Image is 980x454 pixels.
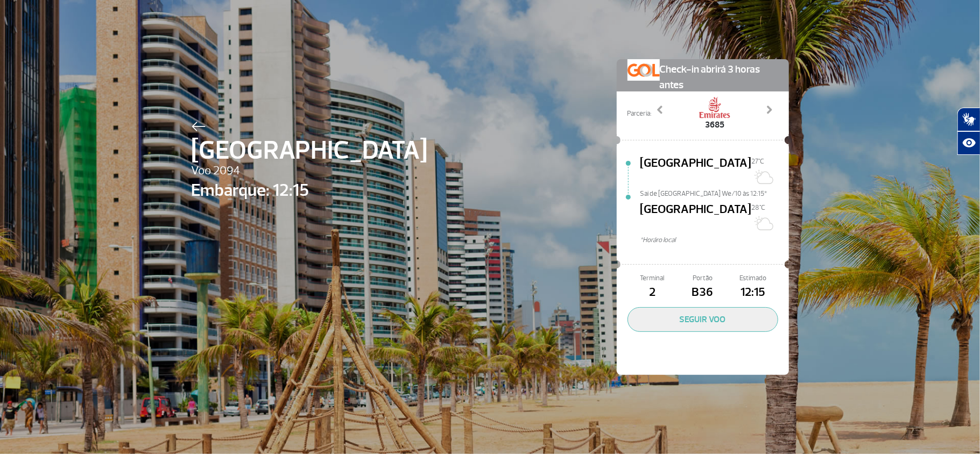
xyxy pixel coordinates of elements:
span: Check-in abrirá 3 horas antes [660,59,778,93]
span: 2 [628,283,678,302]
img: Sol com algumas nuvens [752,212,773,234]
span: 12:15 [728,283,778,302]
button: SEGUIR VOO [628,307,778,332]
span: Embarque: 12:15 [192,178,428,203]
span: Voo 2094 [192,162,428,180]
span: Estimado [728,273,778,283]
span: 3685 [699,118,731,131]
span: Sai de [GEOGRAPHIC_DATA] We/10 às 12:15* [640,189,789,196]
div: Plugin de acessibilidade da Hand Talk. [957,108,980,155]
span: 28°C [752,203,766,212]
span: [GEOGRAPHIC_DATA] [192,131,428,170]
span: 27°C [752,157,765,166]
button: Abrir recursos assistivos. [957,131,980,155]
span: [GEOGRAPHIC_DATA] [640,201,752,235]
span: Portão [678,273,728,283]
img: Sol com algumas nuvens [752,166,773,188]
button: Abrir tradutor de língua de sinais. [957,108,980,131]
span: B36 [678,283,728,302]
span: *Horáro local [640,235,789,245]
span: Parceria: [628,109,652,119]
span: [GEOGRAPHIC_DATA] [640,154,752,189]
span: Terminal [628,273,678,283]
